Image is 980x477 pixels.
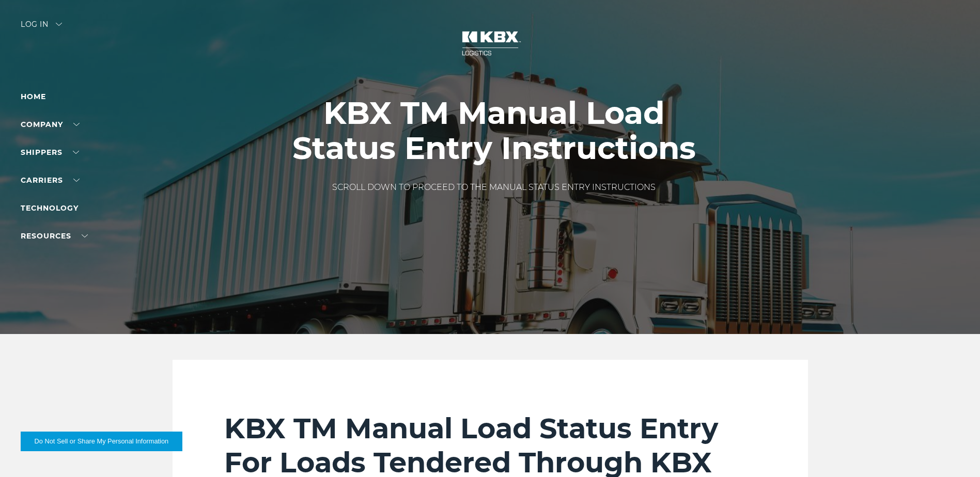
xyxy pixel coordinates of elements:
a: Company [21,120,80,129]
p: SCROLL DOWN TO PROCEED TO THE MANUAL STATUS ENTRY INSTRUCTIONS [282,181,706,194]
a: Home [21,92,46,101]
h1: KBX TM Manual Load Status Entry Instructions [282,96,706,166]
img: kbx logo [452,21,529,66]
a: Carriers [21,176,80,185]
img: arrow [56,23,62,26]
a: Technology [21,203,79,213]
div: Log in [21,21,62,36]
a: RESOURCES [21,231,88,241]
a: SHIPPERS [21,148,79,157]
button: Do Not Sell or Share My Personal Information [21,432,182,451]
